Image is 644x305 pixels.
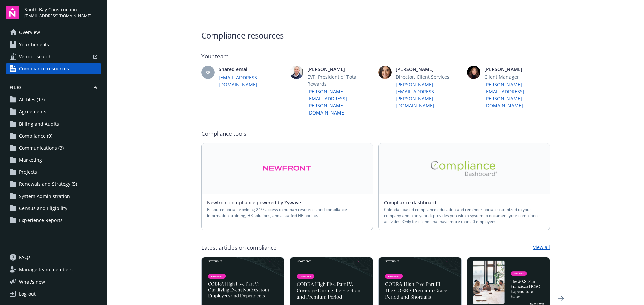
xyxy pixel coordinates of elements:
[484,81,550,109] a: [PERSON_NAME][EMAIL_ADDRESS][PERSON_NAME][DOMAIN_NAME]
[24,6,91,13] span: South Bay Construction
[6,131,101,141] a: Compliance (9)
[19,51,52,62] span: Vendor search
[396,73,462,80] span: Director, Client Services
[19,155,42,165] span: Marketing
[201,52,550,60] span: Your team
[396,81,462,109] a: [PERSON_NAME][EMAIL_ADDRESS][PERSON_NAME][DOMAIN_NAME]
[19,143,64,153] span: Communications (3)
[19,94,45,105] span: All files (17)
[6,94,101,105] a: All files (17)
[379,143,550,194] a: Alt
[19,289,36,299] div: Log out
[201,130,550,138] span: Compliance tools
[6,143,101,153] a: Communications (3)
[19,215,63,226] span: Experience Reports
[207,199,306,206] a: Newfront compliance powered by Zywave
[555,293,566,304] a: Next
[24,6,101,19] button: South Bay Construction[EMAIL_ADDRESS][DOMAIN_NAME]
[396,66,462,73] span: [PERSON_NAME]
[6,167,101,177] a: Projects
[6,191,101,202] a: System Administration
[19,191,70,202] span: System Administration
[19,264,73,275] span: Manage team members
[6,51,101,62] a: Vendor search
[19,278,45,285] span: What ' s new
[431,161,498,176] img: Alt
[384,207,544,225] span: Calendar-based compliance education and reminder portal customized to your company and plan year....
[378,66,392,79] img: photo
[307,88,373,116] a: [PERSON_NAME][EMAIL_ADDRESS][PERSON_NAME][DOMAIN_NAME]
[19,27,40,38] span: Overview
[6,63,101,74] a: Compliance resources
[19,252,31,263] span: FAQs
[484,73,550,80] span: Client Manager
[219,74,284,88] a: [EMAIL_ADDRESS][DOMAIN_NAME]
[290,66,303,79] img: photo
[484,66,550,73] span: [PERSON_NAME]
[219,66,284,73] span: Shared email
[201,244,277,252] span: Latest articles on compliance
[533,244,550,252] a: View all
[6,155,101,165] a: Marketing
[6,6,19,19] img: navigator-logo.svg
[6,106,101,117] a: Agreements
[6,215,101,226] a: Experience Reports
[19,119,59,129] span: Billing and Audits
[384,199,442,206] a: Compliance dashboard
[467,66,480,79] img: photo
[6,252,101,263] a: FAQs
[263,161,311,176] img: Alt
[6,85,101,93] button: Files
[19,39,49,50] span: Your benefits
[307,73,373,87] span: EVP, President of Total Rewards
[6,27,101,38] a: Overview
[6,179,101,189] a: Renewals and Strategy (5)
[19,167,37,177] span: Projects
[19,63,69,74] span: Compliance resources
[19,203,67,214] span: Census and Eligibility
[205,69,211,76] span: SE
[6,278,56,285] button: What's new
[207,207,367,219] span: Resource portal providing 24/7 access to human resources and compliance information, training, HR...
[19,179,77,189] span: Renewals and Strategy (5)
[6,39,101,50] a: Your benefits
[201,29,550,42] span: Compliance resources
[6,203,101,214] a: Census and Eligibility
[19,131,52,141] span: Compliance (9)
[24,13,91,19] span: [EMAIL_ADDRESS][DOMAIN_NAME]
[202,143,373,194] a: Alt
[307,66,373,73] span: [PERSON_NAME]
[6,119,101,129] a: Billing and Audits
[6,264,101,275] a: Manage team members
[19,106,46,117] span: Agreements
